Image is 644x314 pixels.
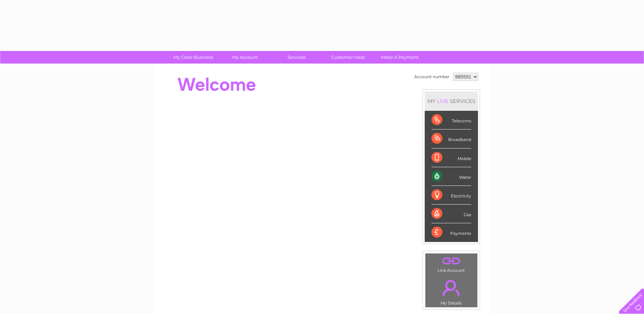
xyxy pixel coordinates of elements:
[431,111,471,129] div: Telecoms
[431,205,471,223] div: Gas
[372,51,428,64] a: Make A Payment
[427,276,476,300] a: .
[165,51,221,64] a: My Clear Business
[427,255,476,267] a: .
[431,186,471,205] div: Electricity
[431,167,471,186] div: Water
[425,274,478,308] td: My Details
[217,51,273,64] a: My Account
[320,51,376,64] a: Customer Help
[431,223,471,242] div: Payments
[425,91,478,111] div: MY SERVICES
[436,98,450,104] div: LIVE
[431,149,471,167] div: Mobile
[425,253,478,275] td: Link Account
[269,51,325,64] a: Services
[431,129,471,148] div: Broadband
[412,71,451,83] td: Account number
